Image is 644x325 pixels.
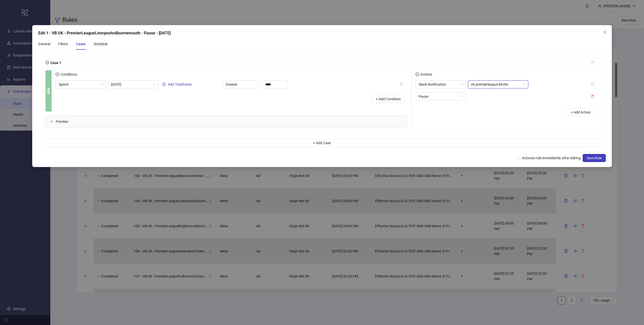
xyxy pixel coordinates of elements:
button: + Add Condition [372,95,405,103]
span: Pause [419,93,463,100]
button: delete [587,59,598,67]
span: vb-premierleague-kitchn [471,81,525,88]
button: + Add Case [42,139,602,147]
span: plus-circle [162,83,166,86]
span: Case 1 [49,61,61,65]
span: Add Timeframe [168,82,192,86]
span: Actions [419,72,432,76]
span: + Add Case [313,141,331,145]
span: Conditions [59,72,77,76]
button: delete [396,80,407,88]
span: info-circle [416,73,419,76]
span: Slack Notification [419,81,463,88]
span: Spend [59,81,103,88]
span: + Add Condition [376,97,401,101]
button: Close [601,28,609,36]
span: delete [591,95,594,98]
button: delete [587,80,598,88]
button: Save Rule [583,154,606,162]
button: + Add Action [567,108,595,116]
span: Activate rule immediately after editing [520,155,583,161]
div: Preview [46,116,407,127]
div: Edit 1 - VB UK - PremierLeagueLiverpoolvsBournemouth - Pause - [DATE] [38,30,606,36]
span: collapsed [50,120,53,123]
b: AND [46,87,51,94]
span: + Add Action [571,110,591,114]
span: close [603,30,607,34]
span: Preview [56,119,403,124]
div: Filters [58,41,68,47]
button: delete [587,92,598,100]
span: Today [111,81,155,88]
div: General [38,41,50,47]
div: Schedule [94,41,108,47]
span: Save Rule [587,156,602,160]
span: info-circle [56,73,59,76]
button: Add Timeframe [160,81,194,87]
span: info-circle [46,61,49,64]
span: Greater [226,81,257,88]
div: Cases [76,41,86,47]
